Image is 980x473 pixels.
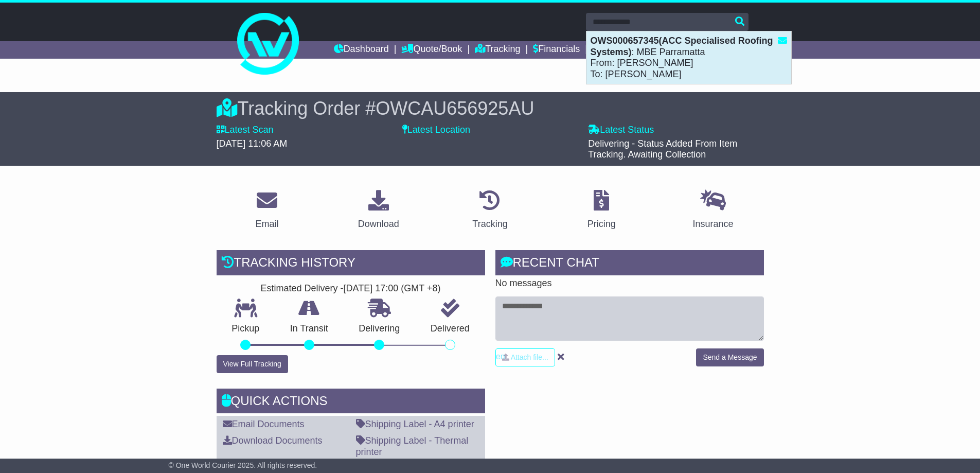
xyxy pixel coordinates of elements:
p: Pickup [217,323,275,335]
p: No messages [495,278,764,289]
div: Quick Actions [217,389,485,416]
div: Tracking [472,217,507,231]
div: Estimated Delivery - [217,283,485,294]
a: Tracking [475,41,520,59]
button: View Full Tracking [217,355,288,373]
a: Insurance [686,186,740,235]
a: Download [351,186,406,235]
span: © One World Courier 2025. All rights reserved. [169,461,317,469]
div: Pricing [587,217,616,231]
div: Tracking Order # [217,97,764,119]
label: Latest Location [402,125,470,136]
a: Tracking [466,186,514,235]
div: Tracking history [217,250,485,278]
span: [DATE] 11:06 AM [217,138,288,149]
div: : MBE Parramatta From: [PERSON_NAME] To: [PERSON_NAME] [586,31,791,84]
a: Financials [533,41,580,59]
div: Insurance [693,217,734,231]
a: Dashboard [334,41,389,59]
strong: OWS000657345(ACC Specialised Roofing Systems) [591,36,773,57]
div: [DATE] 17:00 (GMT +8) [344,283,441,294]
div: Email [255,217,278,231]
div: RECENT CHAT [495,250,764,278]
a: Shipping Label - Thermal printer [356,435,469,457]
a: Quote/Book [401,41,462,59]
a: Shipping Label - A4 printer [356,419,474,429]
a: Email Documents [223,419,305,429]
p: Delivering [344,323,416,335]
label: Latest Scan [217,125,274,136]
p: In Transit [275,323,344,335]
a: Email [248,186,285,235]
p: Delivered [415,323,485,335]
button: Send a Message [696,348,763,366]
span: OWCAU656925AU [376,98,534,119]
span: Delivering - Status Added From Item Tracking. Awaiting Collection [588,138,737,160]
a: Download Documents [223,435,323,446]
div: Download [358,217,399,231]
a: Pricing [581,186,622,235]
label: Latest Status [588,125,654,136]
